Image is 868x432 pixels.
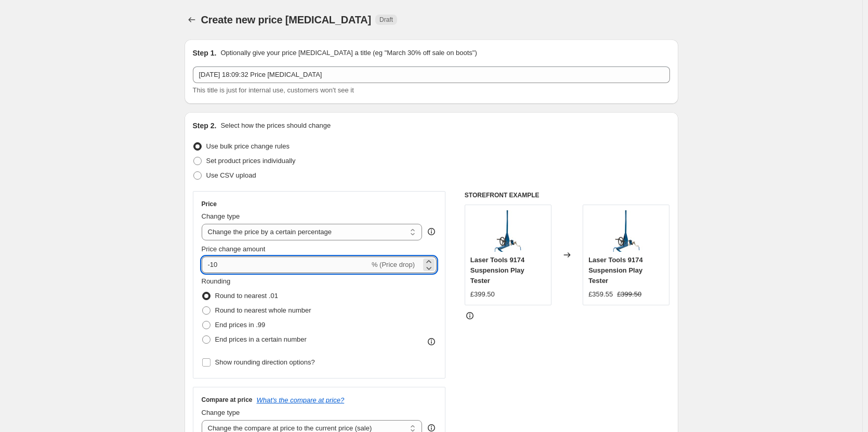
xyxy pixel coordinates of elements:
[470,289,495,300] div: £399.50
[465,191,670,199] h6: STOREFRONT EXAMPLE
[220,120,331,131] p: Select how the prices should change
[257,396,345,404] button: What's the compare at price?
[202,277,231,285] span: Rounding
[617,289,641,300] strike: £399.50
[215,306,311,314] span: Round to nearest whole number
[206,157,296,165] span: Set product prices individually
[193,86,354,94] span: This title is just for internal use, customers won't see it
[379,16,393,24] span: Draft
[215,335,307,343] span: End prices in a certain number
[426,226,437,237] div: help
[202,256,370,273] input: -15
[588,289,613,300] div: £359.55
[202,396,253,404] h3: Compare at price
[215,358,315,366] span: Show rounding direction options?
[606,210,647,252] img: laser-tools-las-9174-laser-tools-9174-suspension-play-tester-6738429_80x.jpg
[487,210,529,252] img: laser-tools-las-9174-laser-tools-9174-suspension-play-tester-6738429_80x.jpg
[185,12,199,27] button: Price change jobs
[588,256,643,285] span: Laser Tools 9174 Suspension Play Tester
[206,142,290,150] span: Use bulk price change rules
[372,261,415,268] span: % (Price drop)
[202,200,217,208] h3: Price
[193,120,217,131] h2: Step 2.
[202,212,240,220] span: Change type
[220,48,477,58] p: Optionally give your price [MEDICAL_DATA] a title (eg "March 30% off sale on boots")
[202,245,266,253] span: Price change amount
[215,292,278,300] span: Round to nearest .01
[206,171,256,179] span: Use CSV upload
[470,256,525,285] span: Laser Tools 9174 Suspension Play Tester
[201,14,372,25] span: Create new price [MEDICAL_DATA]
[215,321,266,329] span: End prices in .99
[202,409,240,416] span: Change type
[193,48,217,58] h2: Step 1.
[193,66,670,83] input: 30% off holiday sale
